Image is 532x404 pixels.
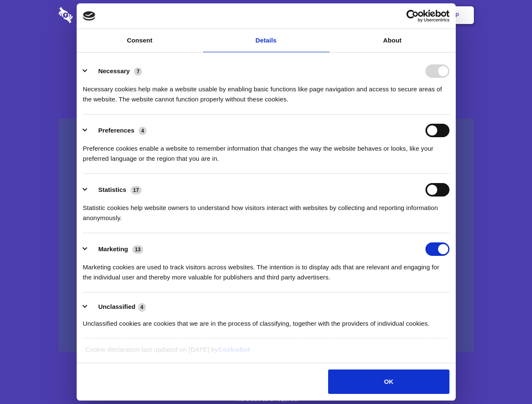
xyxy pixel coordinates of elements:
div: Unclassified cookies are cookies that we are in the process of classifying, together with the pro... [83,312,449,329]
span: 4 [139,127,147,135]
h4: Auto-redaction of sensitive data, encrypted data sharing and self-destructing private chats. Shar... [59,77,474,104]
h1: Eliminate Slack Data Loss. [59,38,474,68]
label: Statistics [98,186,126,193]
label: Preferences [98,127,134,134]
button: OK [328,369,449,394]
div: Statistic cookies help website owners to understand how visitors interact with websites by collec... [83,197,449,223]
span: 7 [134,67,142,76]
a: Contact [342,2,380,28]
img: logo [83,11,96,21]
label: Marketing [98,245,128,252]
a: Wistia video thumbnail [59,119,474,352]
button: Unclassified (4) [83,302,151,312]
a: Pricing [247,2,284,28]
span: 13 [132,245,143,254]
button: Necessary (7) [83,64,147,78]
div: Preference cookies enable a website to remember information that changes the way the website beha... [83,137,449,164]
div: Marketing cookies are used to track visitors across websites. The intention is to display ads tha... [83,256,449,282]
button: Marketing (13) [83,242,149,256]
button: Preferences (4) [83,124,152,137]
a: About [329,29,456,52]
iframe: Drift Widget Chat Controller [490,362,522,394]
a: Consent [77,29,203,52]
span: 17 [131,186,142,194]
label: Necessary [98,67,130,74]
a: Cookiebot [218,346,250,353]
div: Necessary cookies help make a website usable by enabling basic functions like page navigation and... [83,78,449,104]
div: Cookie declaration last updated on [DATE] by [79,345,453,361]
span: 4 [138,303,146,311]
button: Statistics (17) [83,183,147,197]
a: Details [203,29,329,52]
img: logo-wordmark-white-trans-d4663122ce5f474addd5e946df7df03e33cb6a1c49d2221995e7729f52c070b2.svg [59,7,131,23]
a: Login [382,2,419,28]
a: Usercentrics Cookiebot - opens in a new window [376,10,449,22]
